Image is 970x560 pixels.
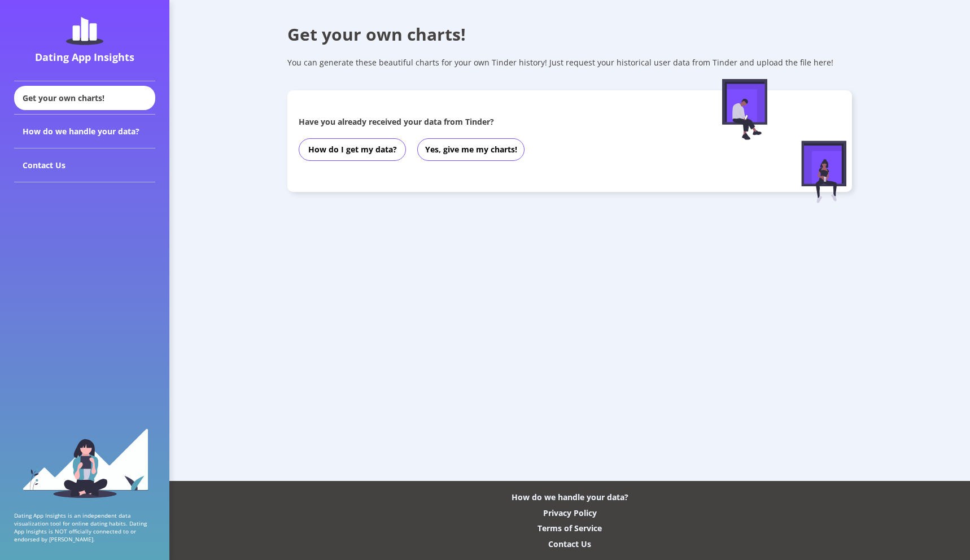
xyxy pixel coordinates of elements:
button: Yes, give me my charts! [417,138,525,161]
div: Contact Us [548,539,591,549]
div: How do we handle your data? [14,115,155,148]
img: female-figure-sitting.afd5d174.svg [801,141,846,203]
button: How do I get my data? [299,138,406,161]
div: How do we handle your data? [512,492,628,502]
div: Privacy Policy [543,508,597,518]
img: dating-app-insights-logo.5abe6921.svg [66,17,103,45]
img: male-figure-sitting.c9faa881.svg [722,79,767,140]
div: Have you already received your data from Tinder? [299,116,678,127]
div: Terms of Service [538,523,602,533]
img: sidebar_girl.91b9467e.svg [21,427,148,498]
div: Get your own charts! [14,86,155,110]
div: You can generate these beautiful charts for your own Tinder history! Just request your historical... [287,57,852,68]
p: Dating App Insights is an independent data visualization tool for online dating habits. Dating Ap... [14,511,155,543]
div: Get your own charts! [287,23,852,46]
div: Contact Us [14,148,155,182]
div: Dating App Insights [17,50,152,64]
